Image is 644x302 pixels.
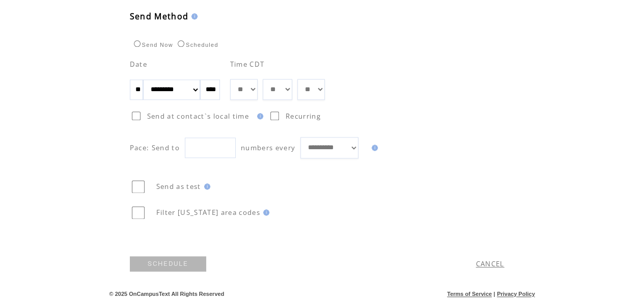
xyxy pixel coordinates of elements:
[493,291,495,297] span: |
[175,42,218,48] label: Scheduled
[130,143,180,152] span: Pace: Send to
[201,183,210,189] img: help.gif
[447,291,492,297] a: Terms of Service
[260,209,269,215] img: help.gif
[369,145,378,151] img: help.gif
[188,13,198,19] img: help.gif
[130,256,206,271] a: SCHEDULE
[178,40,184,47] input: Scheduled
[147,112,249,121] span: Send at contact`s local time
[497,291,535,297] a: Privacy Policy
[134,40,141,47] input: Send Now
[230,60,265,69] span: Time CDT
[130,11,189,22] span: Send Method
[109,291,225,297] span: © 2025 OnCampusText All Rights Reserved
[476,259,505,268] a: CANCEL
[286,112,321,121] span: Recurring
[241,143,295,152] span: numbers every
[254,113,263,119] img: help.gif
[156,208,260,217] span: Filter [US_STATE] area codes
[131,42,173,48] label: Send Now
[156,182,201,191] span: Send as test
[130,60,147,69] span: Date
